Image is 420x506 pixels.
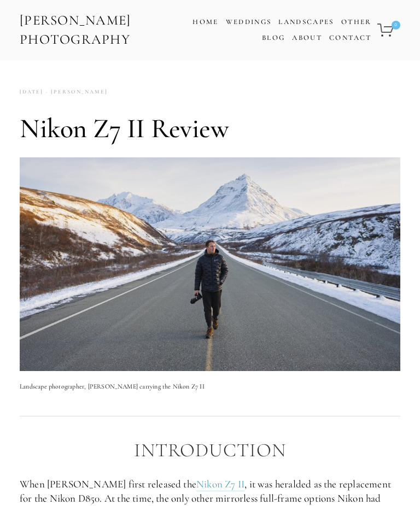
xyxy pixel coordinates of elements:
[292,30,322,46] a: About
[43,85,108,99] a: [PERSON_NAME]
[329,30,371,46] a: Contact
[376,17,401,43] a: 0 items in cart
[196,478,244,491] a: Nikon Z7 II
[20,112,400,145] h1: Nikon Z7 II Review
[226,17,272,26] a: Weddings
[20,381,400,392] p: Landscape photographer, [PERSON_NAME] carrying the Nikon Z7 II
[262,30,285,46] a: Blog
[192,14,218,30] a: Home
[392,21,400,30] span: 0
[278,17,334,26] a: Landscapes
[20,440,400,461] h2: Introduction
[19,8,176,52] a: [PERSON_NAME] Photography
[341,17,372,26] a: Other
[20,85,43,99] time: [DATE]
